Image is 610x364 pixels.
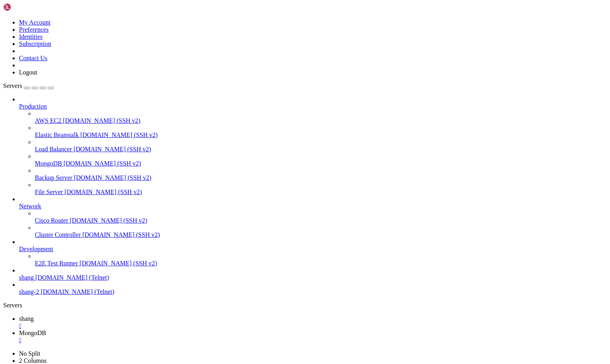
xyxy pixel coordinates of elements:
span: MongoDB [35,160,62,167]
a: shang-2 [DOMAIN_NAME] (Telnet) [19,288,607,295]
a: Load Balancer [DOMAIN_NAME] (SSH v2) [35,146,607,153]
a:  [19,322,607,330]
span: Production [19,103,47,110]
a: shang [19,315,607,330]
span: Development [19,246,53,252]
span: Servers [3,82,22,89]
span: shang-2 [19,288,39,295]
span: shang [19,274,34,281]
span: [DOMAIN_NAME] (SSH v2) [74,174,152,181]
li: Production [19,96,607,196]
a: Development [19,246,607,253]
img: Shellngn [3,3,49,11]
li: Network [19,196,607,238]
li: Elastic Beanstalk [DOMAIN_NAME] (SSH v2) [35,124,607,139]
a: File Server [DOMAIN_NAME] (SSH v2) [35,189,607,196]
a: MongoDB [DOMAIN_NAME] (SSH v2) [35,160,607,167]
span: [DOMAIN_NAME] (SSH v2) [65,189,142,195]
span: [DOMAIN_NAME] (SSH v2) [63,160,141,167]
span: [DOMAIN_NAME] (SSH v2) [70,217,147,224]
span: [DOMAIN_NAME] (Telnet) [41,288,114,295]
span: File Server [35,189,63,195]
a: Cluster Controller [DOMAIN_NAME] (SSH v2) [35,231,607,238]
a:  [19,337,607,344]
li: E2E Test Runner [DOMAIN_NAME] (SSH v2) [35,253,607,267]
a: Preferences [19,26,49,33]
li: Cisco Router [DOMAIN_NAME] (SSH v2) [35,210,607,224]
a: 2 Columns [19,357,47,364]
a: Subscription [19,40,51,47]
li: Cluster Controller [DOMAIN_NAME] (SSH v2) [35,224,607,238]
a: Identities [19,33,43,40]
span: [DOMAIN_NAME] (SSH v2) [80,260,157,267]
a: AWS EC2 [DOMAIN_NAME] (SSH v2) [35,117,607,124]
li: shang [DOMAIN_NAME] (Telnet) [19,267,607,281]
span: Load Balancer [35,146,72,152]
span: AWS EC2 [35,117,61,124]
a: Contact Us [19,55,48,61]
span: Elastic Beanstalk [35,131,79,138]
span: [DOMAIN_NAME] (SSH v2) [63,117,141,124]
a: MongoDB [19,330,607,344]
span: [DOMAIN_NAME] (SSH v2) [82,231,160,238]
span: Cisco Router [35,217,68,224]
a: My Account [19,19,51,26]
a: Production [19,103,607,110]
li: Backup Server [DOMAIN_NAME] (SSH v2) [35,167,607,181]
span: Network [19,203,41,210]
div: Servers [3,302,607,309]
li: AWS EC2 [DOMAIN_NAME] (SSH v2) [35,110,607,124]
li: shang-2 [DOMAIN_NAME] (Telnet) [19,281,607,295]
span: Backup Server [35,174,72,181]
span: [DOMAIN_NAME] (SSH v2) [74,146,151,152]
span: Cluster Controller [35,231,81,238]
a: Backup Server [DOMAIN_NAME] (SSH v2) [35,174,607,181]
span: MongoDB [19,330,46,336]
a: shang [DOMAIN_NAME] (Telnet) [19,274,607,281]
a: Logout [19,69,37,76]
a: Servers [3,82,54,89]
a: No Split [19,350,40,357]
a: Elastic Beanstalk [DOMAIN_NAME] (SSH v2) [35,131,607,139]
a: Network [19,203,607,210]
span: shang [19,315,34,322]
a: Cisco Router [DOMAIN_NAME] (SSH v2) [35,217,607,224]
span: [DOMAIN_NAME] (SSH v2) [80,131,158,138]
li: File Server [DOMAIN_NAME] (SSH v2) [35,181,607,196]
a: E2E Test Runner [DOMAIN_NAME] (SSH v2) [35,260,607,267]
span: [DOMAIN_NAME] (Telnet) [35,274,109,281]
li: MongoDB [DOMAIN_NAME] (SSH v2) [35,153,607,167]
li: Load Balancer [DOMAIN_NAME] (SSH v2) [35,139,607,153]
li: Development [19,238,607,267]
span: E2E Test Runner [35,260,78,267]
